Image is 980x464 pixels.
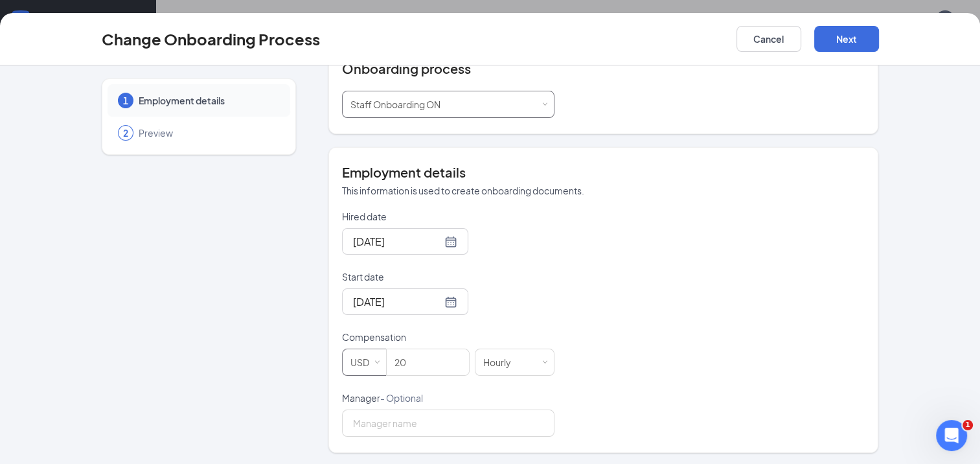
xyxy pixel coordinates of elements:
[814,26,879,52] button: Next
[350,91,450,117] div: [object Object]
[342,184,865,197] p: This information is used to create onboarding documents.
[483,349,520,375] div: Hourly
[350,99,440,110] span: Staff Onboarding ON
[139,126,277,139] span: Preview
[342,210,554,223] p: Hired date
[380,392,423,404] span: - Optional
[102,28,320,50] h3: Change Onboarding Process
[139,94,277,107] span: Employment details
[342,331,554,343] p: Compensation
[387,349,469,375] input: Amount
[123,126,128,139] span: 2
[342,60,865,78] h4: Onboarding process
[963,420,973,430] span: 1
[342,391,554,404] p: Manager
[936,420,967,451] iframe: Intercom live chat
[342,270,554,283] p: Start date
[353,233,442,249] input: Aug 7, 2025
[736,26,801,52] button: Cancel
[123,94,128,107] span: 1
[342,163,865,181] h4: Employment details
[350,349,378,375] div: USD
[353,294,442,310] input: Aug 6, 2025
[342,410,554,437] input: Manager name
